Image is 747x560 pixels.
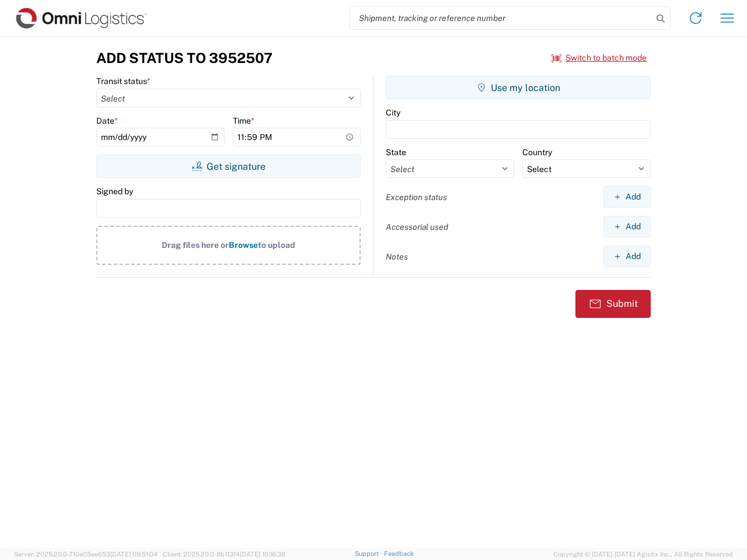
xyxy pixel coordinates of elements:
[603,216,651,237] button: Add
[384,550,414,557] a: Feedback
[258,240,295,250] span: to upload
[522,147,552,157] label: Country
[603,246,651,267] button: Add
[386,192,447,202] label: Exception status
[14,551,158,558] span: Server: 2025.20.0-710e05ee653
[386,222,448,232] label: Accessorial used
[96,155,361,178] button: Get signature
[110,551,158,558] span: [DATE] 09:51:04
[386,107,400,118] label: City
[240,551,285,558] span: [DATE] 10:16:38
[350,7,652,29] input: Shipment, tracking or reference number
[603,186,651,208] button: Add
[96,50,273,66] h3: Add Status to 3952507
[386,251,408,262] label: Notes
[386,76,651,99] button: Use my location
[163,551,285,558] span: Client: 2025.20.0-8b113f4
[96,116,118,126] label: Date
[355,550,384,557] a: Support
[575,290,651,318] button: Submit
[553,549,733,559] span: Copyright © [DATE]-[DATE] Agistix Inc., All Rights Reserved
[96,76,151,86] label: Transit status
[162,240,229,250] span: Drag files here or
[96,186,133,197] label: Signed by
[233,116,254,126] label: Time
[386,147,406,157] label: State
[551,48,647,68] button: Switch to batch mode
[229,240,258,250] span: Browse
